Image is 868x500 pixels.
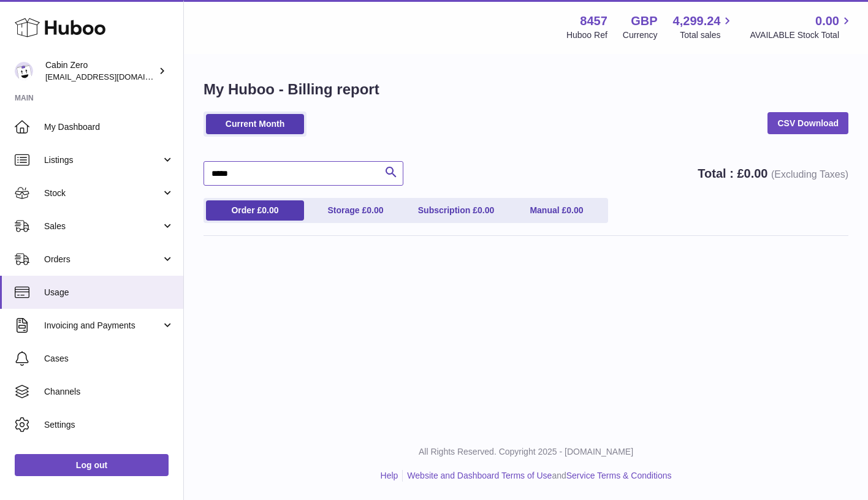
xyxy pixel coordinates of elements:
[44,154,161,166] span: Listings
[44,221,161,232] span: Sales
[44,254,161,265] span: Orders
[45,72,180,81] span: [EMAIL_ADDRESS][DOMAIN_NAME]
[44,320,161,331] span: Invoicing and Payments
[262,205,278,215] span: 0.00
[767,112,848,134] a: CSV Download
[680,29,734,41] span: Total sales
[744,167,768,180] span: 0.00
[508,200,606,221] a: Manual £0.00
[44,187,161,199] span: Stock
[381,471,398,480] a: Help
[204,80,848,99] h1: My Huboo - Billing report
[367,205,383,215] span: 0.00
[407,200,505,221] a: Subscription £0.00
[15,454,169,476] a: Log out
[478,205,494,215] span: 0.00
[15,62,33,80] img: debbychu@cabinzero.com
[44,386,174,398] span: Channels
[44,287,174,298] span: Usage
[407,471,552,480] a: Website and Dashboard Terms of Use
[45,59,156,83] div: Cabin Zero
[44,353,174,365] span: Cases
[403,470,671,482] li: and
[566,29,607,41] div: Huboo Ref
[750,13,853,41] a: 0.00 AVAILABLE Stock Total
[206,200,304,221] a: Order £0.00
[771,169,848,180] span: (Excluding Taxes)
[815,13,839,29] span: 0.00
[566,471,672,480] a: Service Terms & Conditions
[623,29,658,41] div: Currency
[206,114,304,134] a: Current Month
[580,13,607,29] strong: 8457
[194,446,858,458] p: All Rights Reserved. Copyright 2025 - [DOMAIN_NAME]
[750,29,853,41] span: AVAILABLE Stock Total
[698,167,848,180] strong: Total : £
[631,13,657,29] strong: GBP
[673,13,735,41] a: 4,299.24 Total sales
[306,200,405,221] a: Storage £0.00
[44,121,174,133] span: My Dashboard
[566,205,583,215] span: 0.00
[673,13,721,29] span: 4,299.24
[44,419,174,431] span: Settings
